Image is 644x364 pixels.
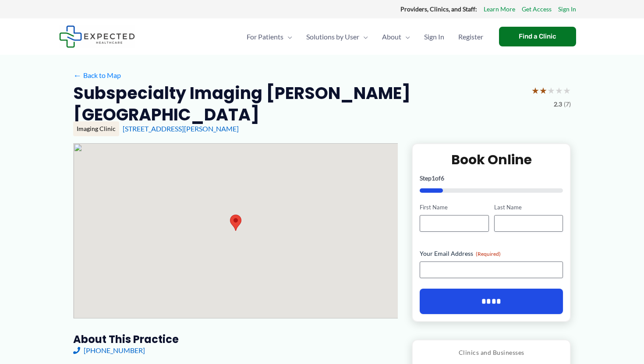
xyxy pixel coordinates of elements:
[432,174,435,182] span: 1
[458,21,483,52] span: Register
[554,99,562,110] span: 2.3
[564,99,571,110] span: (7)
[247,21,283,52] span: For Patients
[401,21,410,52] span: Menu Toggle
[484,4,515,15] a: Learn More
[73,71,81,79] span: ←
[240,21,490,52] nav: Primary Site Navigation
[382,21,401,52] span: About
[451,21,490,52] a: Register
[563,82,571,99] span: ★
[441,174,444,182] span: 6
[299,21,375,52] a: Solutions by UserMenu Toggle
[283,21,292,52] span: Menu Toggle
[539,82,547,99] span: ★
[240,21,299,52] a: For PatientsMenu Toggle
[494,203,563,212] label: Last Name
[420,175,563,181] p: Step of
[73,346,145,354] a: [PHONE_NUMBER]
[419,347,563,358] p: Clinics and Businesses
[499,27,576,46] a: Find a Clinic
[420,203,488,212] label: First Name
[359,21,368,52] span: Menu Toggle
[558,4,576,15] a: Sign In
[59,25,135,48] img: Expected Healthcare Logo - side, dark font, small
[73,82,524,126] h2: Subspecialty Imaging [PERSON_NAME][GEOGRAPHIC_DATA]
[375,21,417,52] a: AboutMenu Toggle
[531,82,539,99] span: ★
[417,21,451,52] a: Sign In
[73,332,398,346] h3: About this practice
[476,251,501,257] span: (Required)
[123,124,239,133] a: [STREET_ADDRESS][PERSON_NAME]
[547,82,555,99] span: ★
[555,82,563,99] span: ★
[400,5,477,13] strong: Providers, Clinics, and Staff:
[73,121,119,136] div: Imaging Clinic
[420,151,563,168] h2: Book Online
[420,249,563,258] label: Your Email Address
[73,69,121,82] a: ←Back to Map
[424,21,444,52] span: Sign In
[522,4,552,15] a: Get Access
[306,21,359,52] span: Solutions by User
